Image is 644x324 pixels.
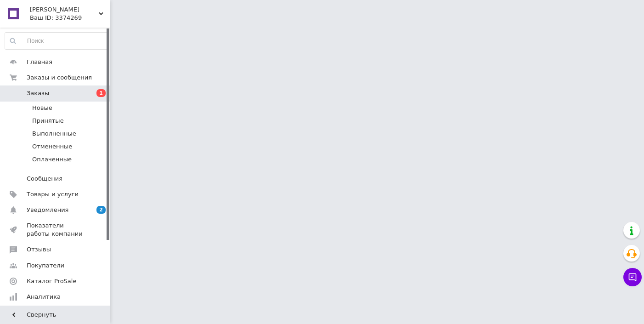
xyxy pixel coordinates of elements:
span: 1 [96,89,106,97]
span: Хата Паласа [30,6,99,14]
span: Оплаченные [32,155,72,164]
span: Уведомления [27,206,68,214]
span: Принятые [32,117,64,125]
span: Отзывы [27,245,51,254]
span: Сообщения [27,175,62,183]
span: Заказы [27,89,49,97]
span: Отмененные [32,142,72,151]
input: Поиск [5,33,108,49]
span: Показатели работы компании [27,222,85,238]
span: Товары и услуги [27,190,79,199]
span: 2 [96,206,106,214]
span: Покупатели [27,261,64,270]
button: Чат с покупателем [623,268,642,286]
span: Главная [27,58,52,66]
div: Ваш ID: 3374269 [30,14,110,22]
span: Аналитика [27,293,61,301]
span: Новые [32,104,52,112]
span: Выполненные [32,130,76,138]
span: Заказы и сообщения [27,74,92,82]
span: Каталог ProSale [27,277,76,285]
